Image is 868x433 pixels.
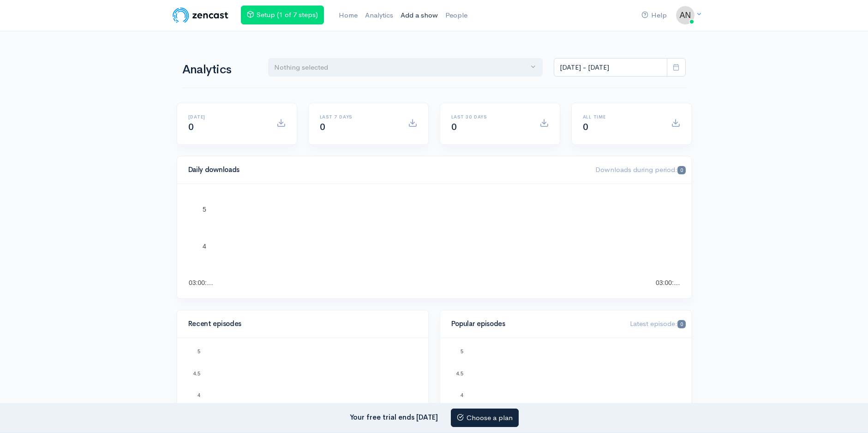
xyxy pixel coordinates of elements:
h4: Daily downloads [188,166,585,174]
h1: Analytics [182,63,257,77]
div: Nothing selected [274,62,529,73]
h6: All time [583,114,660,119]
input: analytics date range selector [554,58,667,77]
h4: Recent episodes [188,320,412,328]
strong: Your free trial ends [DATE] [350,412,438,421]
span: Downloads during period: [595,165,685,174]
h6: Last 7 days [320,114,397,119]
text: 4.5 [193,370,200,376]
h6: Last 30 days [451,114,528,119]
span: 0 [188,121,194,133]
text: 03:00:… [189,279,213,286]
button: Nothing selected [268,58,543,77]
img: ... [676,6,694,24]
text: 03:00:… [656,279,680,286]
a: Add a show [397,6,442,25]
text: 4 [460,392,463,397]
span: 0 [451,121,457,133]
a: People [442,6,471,25]
img: ZenCast Logo [171,6,230,24]
a: Home [335,6,361,25]
h4: Popular episodes [451,320,619,328]
a: Setup (1 of 7 steps) [241,6,324,24]
text: 5 [203,206,206,213]
span: 0 [320,121,325,133]
text: 4 [197,392,200,397]
a: Help [638,6,670,25]
text: 4.5 [456,370,463,376]
span: 0 [677,320,685,329]
text: 4 [203,242,206,249]
text: 5 [460,349,463,354]
span: Latest episode: [630,319,685,328]
h6: [DATE] [188,114,265,119]
svg: A chart. [188,195,680,287]
span: 0 [677,166,685,175]
a: Choose a plan [451,409,519,427]
span: 0 [583,121,588,133]
a: Analytics [361,6,397,25]
text: 5 [197,349,200,354]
